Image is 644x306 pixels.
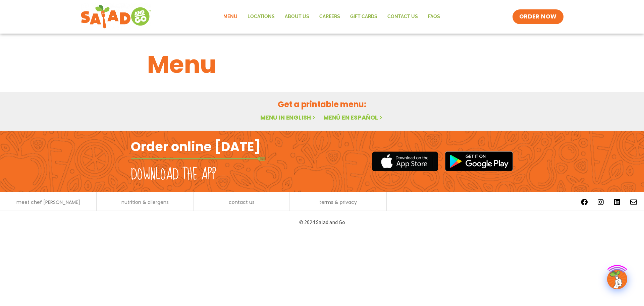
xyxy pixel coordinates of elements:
a: contact us [229,200,255,205]
a: terms & privacy [319,200,357,205]
a: Contact Us [382,9,423,25]
h2: Get a printable menu: [147,98,497,110]
a: Careers [314,9,345,25]
h2: Order online [DATE] [131,138,261,155]
img: appstore [372,150,438,172]
h1: Menu [147,46,497,83]
a: FAQs [423,9,445,25]
a: meet chef [PERSON_NAME] [16,200,80,205]
a: Menu in English [260,113,317,122]
a: About Us [280,9,314,25]
span: ORDER NOW [519,13,557,21]
img: fork [131,157,265,161]
a: ORDER NOW [513,9,563,24]
a: Menú en español [323,113,384,122]
a: Locations [243,9,280,25]
a: nutrition & allergens [121,200,169,205]
nav: Menu [218,9,445,25]
a: GIFT CARDS [345,9,382,25]
a: Menu [218,9,243,25]
img: new-SAG-logo-768×292 [80,3,151,30]
p: © 2024 Salad and Go [134,218,510,227]
h2: Download the app [131,165,216,184]
img: google_play [445,151,513,171]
